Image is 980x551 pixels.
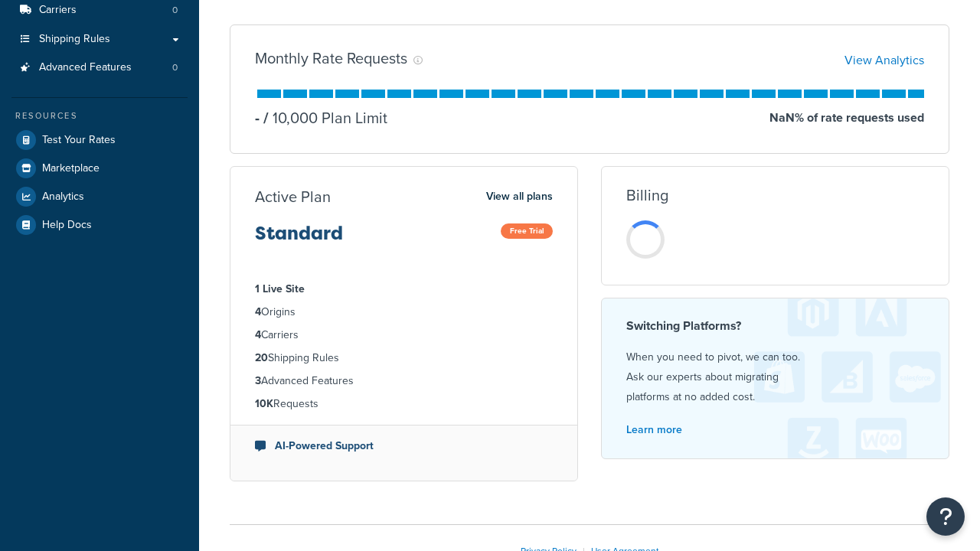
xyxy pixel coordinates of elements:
strong: 20 [255,350,268,366]
span: Marketplace [42,162,100,175]
span: 0 [172,61,178,74]
span: Shipping Rules [39,33,110,46]
span: Test Your Rates [42,134,116,147]
li: Requests [255,396,553,412]
h3: Monthly Rate Requests [255,50,407,67]
span: / [263,106,269,129]
li: AI-Powered Support [255,438,553,455]
strong: 4 [255,304,261,320]
a: Analytics [11,183,188,210]
a: Shipping Rules [11,25,188,54]
strong: 4 [255,327,261,343]
strong: 10K [255,396,273,412]
span: Analytics [42,191,84,204]
li: Origins [255,304,553,321]
a: View all plans [486,187,553,207]
p: - [255,107,260,129]
span: Carriers [39,4,77,17]
li: Advanced Features [11,54,188,82]
h3: Billing [626,187,668,204]
a: Learn more [626,422,682,438]
a: View Analytics [844,51,924,69]
a: Help Docs [11,211,188,239]
h3: Standard [255,223,343,256]
strong: 3 [255,373,261,389]
p: When you need to pivot, we can too. Ask our experts about migrating platforms at no added cost. [626,347,924,407]
li: Carriers [255,327,553,344]
li: Shipping Rules [255,350,553,367]
button: Open Resource Center [926,497,965,536]
a: Advanced Features 0 [11,54,188,82]
span: Help Docs [42,219,92,232]
strong: 1 Live Site [255,281,305,297]
span: Advanced Features [39,61,132,74]
li: Advanced Features [255,373,553,390]
p: 10,000 Plan Limit [260,107,387,129]
a: Marketplace [11,155,188,182]
span: Free Trial [501,223,553,239]
h3: Active Plan [255,188,331,205]
div: Resources [11,109,188,122]
p: NaN % of rate requests used [769,107,924,129]
h4: Switching Platforms? [626,317,924,335]
a: Test Your Rates [11,126,188,154]
span: 0 [172,4,178,17]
